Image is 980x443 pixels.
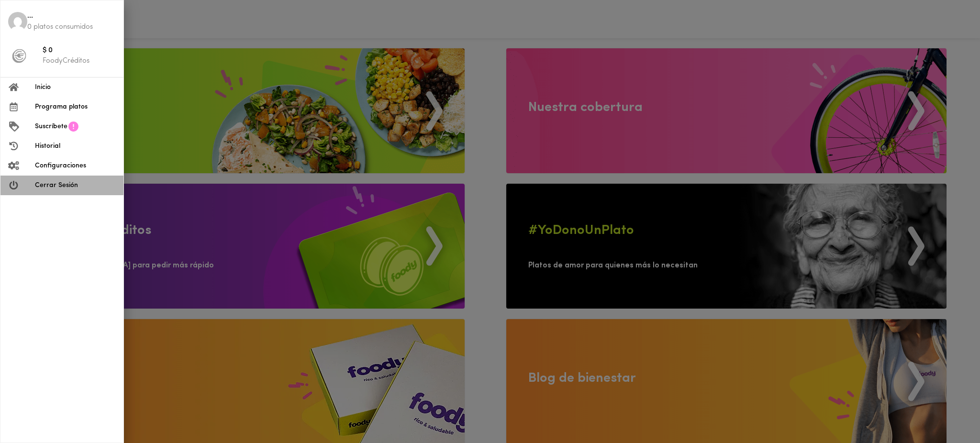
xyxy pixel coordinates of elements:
[924,388,970,433] iframe: Messagebird Livechat Widget
[35,82,116,92] span: Inicio
[35,161,116,171] span: Configuraciones
[27,11,116,22] span: ...
[43,45,116,56] span: $ 0
[43,56,116,66] p: FoodyCréditos
[35,180,116,190] span: Cerrar Sesión
[35,122,67,132] span: Suscríbete
[12,49,26,63] img: foody-creditos-black.png
[27,22,116,32] p: 0 platos consumidos
[35,141,116,151] span: Historial
[35,102,116,112] span: Programa platos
